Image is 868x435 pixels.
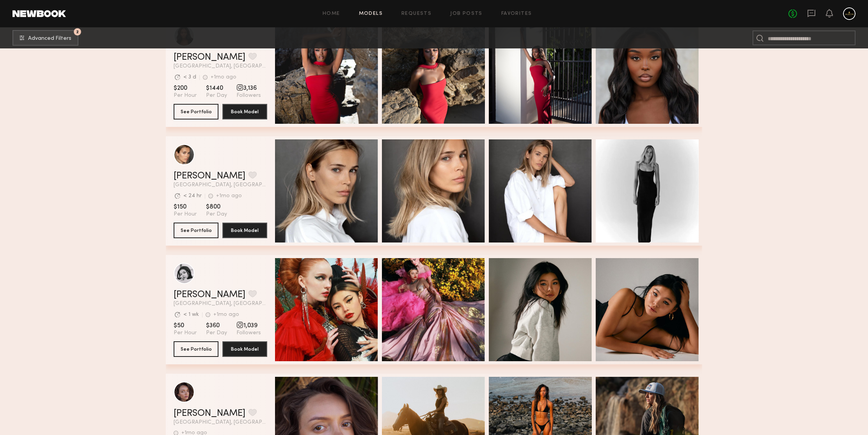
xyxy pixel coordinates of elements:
[174,290,245,300] a: [PERSON_NAME]
[174,409,245,418] a: [PERSON_NAME]
[76,30,79,34] span: 2
[501,11,532,16] a: Favorites
[174,330,197,337] span: Per Hour
[174,322,197,330] span: $50
[174,182,267,188] span: [GEOGRAPHIC_DATA], [GEOGRAPHIC_DATA]
[236,84,261,92] span: 3,136
[174,171,245,181] a: [PERSON_NAME]
[206,330,227,337] span: Per Day
[174,420,267,425] span: [GEOGRAPHIC_DATA], [GEOGRAPHIC_DATA]
[216,193,242,199] div: +1mo ago
[12,30,78,46] button: 2Advanced Filters
[323,11,340,16] a: Home
[174,203,197,211] span: $150
[174,341,218,357] button: See Portfolio
[206,92,227,99] span: Per Day
[206,322,227,330] span: $360
[450,11,483,16] a: Job Posts
[236,322,261,330] span: 1,039
[236,92,261,99] span: Followers
[183,312,199,317] div: < 1 wk
[28,36,71,41] span: Advanced Filters
[174,104,218,119] button: See Portfolio
[206,84,227,92] span: $1440
[206,203,227,211] span: $800
[359,11,383,16] a: Models
[174,223,218,238] button: See Portfolio
[211,75,236,80] div: +1mo ago
[174,64,267,69] span: [GEOGRAPHIC_DATA], [GEOGRAPHIC_DATA]
[206,211,227,218] span: Per Day
[174,301,267,307] span: [GEOGRAPHIC_DATA], [GEOGRAPHIC_DATA]
[183,193,202,199] div: < 24 hr
[236,330,261,337] span: Followers
[183,75,196,80] div: < 3 d
[222,104,267,119] button: Book Model
[174,84,197,92] span: $200
[174,211,197,218] span: Per Hour
[401,11,431,16] a: Requests
[222,341,267,357] button: Book Model
[213,312,239,317] div: +1mo ago
[174,53,245,62] a: [PERSON_NAME]
[174,92,197,99] span: Per Hour
[222,223,267,238] button: Book Model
